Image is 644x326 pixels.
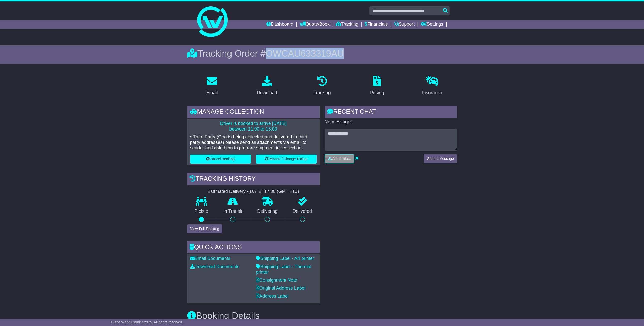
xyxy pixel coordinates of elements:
[266,20,293,29] a: Dashboard
[325,119,457,125] p: No messages
[256,264,311,275] a: Shipping Label - Thermal printer
[190,264,239,269] a: Download Documents
[256,286,305,291] a: Original Address Label
[190,121,317,132] p: Driver is booked to arrive [DATE] between 11:00 to 15:00
[249,189,299,194] div: [DATE] 17:00 (GMT +10)
[187,241,320,255] div: Quick Actions
[256,256,314,261] a: Shipping Label - A4 printer
[250,209,285,214] p: Delivering
[336,20,358,29] a: Tracking
[256,278,297,283] a: Consignment Note
[216,209,250,214] p: In Transit
[187,173,320,186] div: Tracking history
[424,154,457,163] button: Send a Message
[370,89,384,96] div: Pricing
[256,155,317,164] button: Rebook / Change Pickup
[266,48,344,59] span: OWCAU633319AU
[419,74,445,98] a: Insurance
[190,134,317,151] p: * Third Party (Goods being collected and delivered to third party addresses) please send all atta...
[203,74,221,98] a: Email
[206,89,218,96] div: Email
[187,106,320,119] div: Manage collection
[257,89,277,96] div: Download
[394,20,415,29] a: Support
[325,106,457,119] div: RECENT CHAT
[190,155,251,164] button: Cancel Booking
[313,89,331,96] div: Tracking
[254,74,280,98] a: Download
[187,48,457,59] div: Tracking Order #
[421,20,443,29] a: Settings
[190,256,230,261] a: Email Documents
[367,74,387,98] a: Pricing
[256,294,289,299] a: Address Label
[300,20,329,29] a: Quote/Book
[187,224,222,233] button: View Full Tracking
[310,74,334,98] a: Tracking
[285,209,320,214] p: Delivered
[110,320,183,324] span: © One World Courier 2025. All rights reserved.
[187,209,216,214] p: Pickup
[365,20,388,29] a: Financials
[187,189,320,194] div: Estimated Delivery -
[187,311,457,321] h3: Booking Details
[422,89,442,96] div: Insurance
